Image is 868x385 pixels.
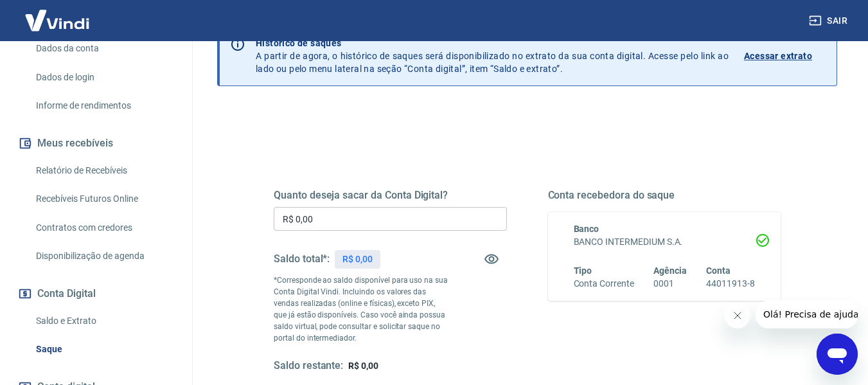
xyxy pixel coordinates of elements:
button: Conta Digital [15,280,177,308]
span: Tipo [574,265,592,276]
p: A partir de agora, o histórico de saques será disponibilizado no extrato da sua conta digital. Ac... [256,37,729,75]
p: Histórico de saques [256,37,729,49]
a: Relatório de Recebíveis [31,157,177,184]
a: Recebíveis Futuros Online [31,186,177,212]
h6: Conta Corrente [574,277,634,291]
h6: BANCO INTERMEDIUM S.A. [574,235,756,249]
button: Sair [806,9,853,33]
a: Disponibilização de agenda [31,243,177,269]
span: Agência [653,265,687,276]
h5: Quanto deseja sacar da Conta Digital? [274,189,507,202]
h6: 0001 [653,277,687,291]
h5: Conta recebedora do saque [548,189,781,202]
a: Dados de login [31,64,177,91]
iframe: Fechar mensagem [725,303,750,328]
button: Meus recebíveis [15,129,177,157]
span: R$ 0,00 [348,361,378,371]
a: Saque [31,336,177,363]
iframe: Botão para abrir a janela de mensagens [817,334,858,375]
a: Saldo e Extrato [31,308,177,334]
a: Dados da conta [31,35,177,62]
h5: Saldo total*: [274,253,330,265]
h6: 44011913-8 [706,277,755,291]
span: Olá! Precisa de ajuda? [8,9,108,19]
h5: Saldo restante: [274,359,343,373]
p: Acessar extrato [744,49,812,62]
a: Acessar extrato [744,37,826,75]
a: Contratos com credores [31,215,177,241]
span: Banco [574,224,599,234]
iframe: Mensagem da empresa [756,300,858,328]
span: Conta [706,265,731,276]
img: Vindi [15,1,99,40]
a: Informe de rendimentos [31,93,177,119]
p: R$ 0,00 [342,253,373,266]
p: *Corresponde ao saldo disponível para uso na sua Conta Digital Vindi. Incluindo os valores das ve... [274,274,448,344]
